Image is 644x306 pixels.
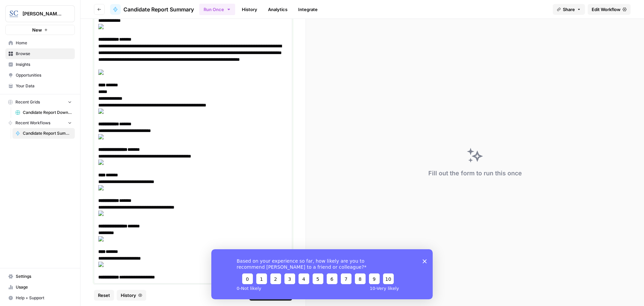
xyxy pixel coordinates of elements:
iframe: Survey from AirOps [211,249,433,299]
span: [PERSON_NAME] LA [22,10,63,17]
img: clip_image085.gif [98,24,283,29]
a: Usage [5,282,75,293]
button: Recent Workflows [5,118,75,128]
a: Candidate Report Summary [12,128,75,139]
a: Integrate [294,4,322,15]
button: Run Once [199,4,235,15]
span: Insights [16,61,72,68]
button: Help + Support [5,293,75,303]
span: Opportunities [16,72,72,78]
span: Candidate Report Summary [123,5,194,13]
span: New [32,27,42,33]
img: Stanton Chase LA Logo [8,8,20,20]
a: Settings [5,271,75,282]
a: Home [5,38,75,48]
span: Edit Workflow [592,6,621,13]
a: Your Data [5,81,75,91]
img: clip_image085.gif [98,108,283,114]
button: Recent Grids [5,97,75,107]
button: Workspace: Stanton Chase LA [5,5,75,22]
span: Help + Support [16,295,72,301]
img: clip_image084.gif [98,160,283,165]
span: Usage [16,284,72,290]
img: clip_image085.gif [98,185,283,190]
img: clip_image084.gif [98,236,283,242]
img: clip_image086.gif [98,134,283,139]
span: History [121,292,136,299]
span: Your Data [16,83,72,89]
span: Settings [16,273,72,279]
button: History [117,290,146,301]
span: Home [16,40,72,46]
a: History [238,4,261,15]
span: Share [563,6,575,13]
img: clip_image086.gif [98,211,283,216]
a: Candidate Report Download Sheet [12,107,75,118]
a: Candidate Report Summary [110,4,194,15]
span: Candidate Report Download Sheet [23,110,72,116]
a: Browse [5,48,75,59]
a: Insights [5,59,75,70]
span: Recent Workflows [15,120,50,126]
img: clip_image088.gif [98,262,283,267]
a: Edit Workflow [588,4,631,15]
span: Recent Grids [15,99,40,105]
button: Share [553,4,585,15]
div: Fill out the form to run this once [428,169,522,178]
a: Opportunities [5,70,75,81]
img: clip_image084.gif [98,70,283,75]
a: Analytics [264,4,291,15]
span: Browse [16,51,72,57]
button: Reset [94,290,114,301]
span: Candidate Report Summary [23,130,72,136]
span: Reset [98,292,110,299]
button: New [5,25,75,35]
